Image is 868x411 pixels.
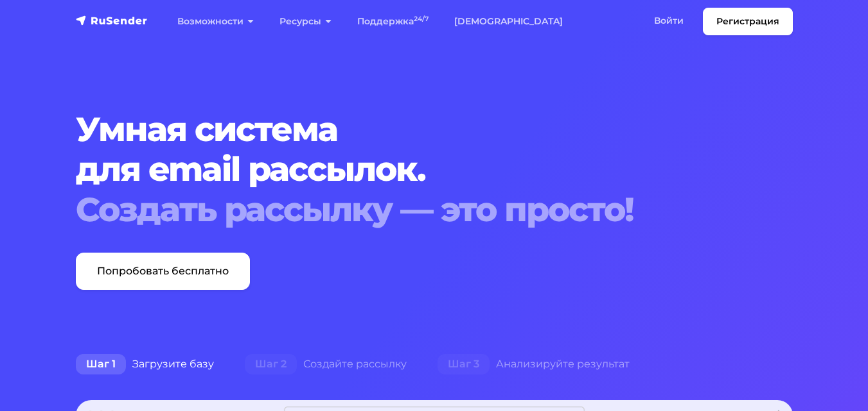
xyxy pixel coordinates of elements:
sup: 24/7 [414,15,429,23]
div: Создайте рассылку [229,351,422,377]
h1: Умная система для email рассылок. [76,110,793,230]
span: Шаг 3 [438,354,490,374]
a: Возможности [164,8,267,35]
span: Шаг 1 [76,354,126,374]
a: Войти [641,8,696,34]
span: Шаг 2 [245,354,297,374]
a: Регистрация [703,8,793,35]
a: Поддержка24/7 [344,8,441,35]
img: RuSender [76,14,148,27]
a: Попробовать бесплатно [76,253,250,290]
div: Загрузите базу [60,351,229,377]
a: Ресурсы [267,8,344,35]
div: Создать рассылку — это просто! [76,190,793,230]
a: [DEMOGRAPHIC_DATA] [441,8,576,35]
div: Анализируйте результат [422,351,645,377]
